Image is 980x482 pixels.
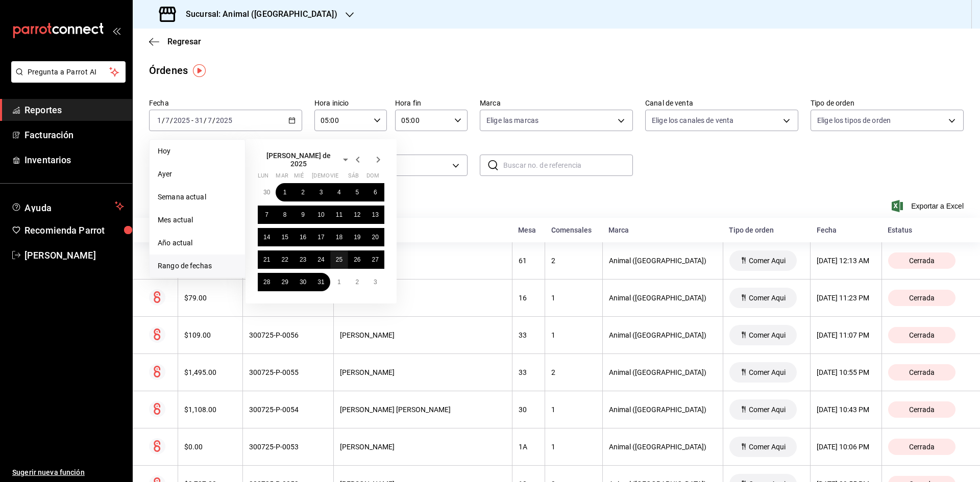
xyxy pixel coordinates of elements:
abbr: 11 de julio de 2025 [336,211,342,218]
div: [PERSON_NAME] [340,443,506,451]
button: open_drawer_menu [112,27,120,35]
div: $0.00 [184,443,236,451]
abbr: 23 de julio de 2025 [300,256,306,263]
span: Inventarios [24,153,124,167]
abbr: 1 de agosto de 2025 [337,278,341,286]
abbr: miércoles [294,172,304,183]
label: Marca [480,99,633,107]
abbr: 30 de junio de 2025 [263,189,270,196]
abbr: 7 de julio de 2025 [265,211,268,218]
button: 13 de julio de 2025 [366,206,384,224]
button: 26 de julio de 2025 [348,250,366,269]
span: Mes actual [158,215,237,225]
div: Órdenes [149,63,188,78]
input: ---- [215,116,233,124]
div: [DATE] 11:07 PM [817,331,875,339]
button: 14 de julio de 2025 [258,228,276,246]
div: 300725-P-0054 [249,405,327,414]
input: -- [194,116,204,124]
div: $1,495.00 [184,368,236,376]
button: 17 de julio de 2025 [312,228,330,246]
span: Elige los canales de venta [652,115,733,125]
button: [PERSON_NAME] de 2025 [258,151,352,168]
div: 33 [519,331,538,339]
span: Sugerir nueva función [12,467,124,478]
button: 4 de julio de 2025 [330,183,348,201]
abbr: 5 de julio de 2025 [355,189,359,196]
div: [DATE] 10:55 PM [817,368,875,376]
label: Canal de venta [645,99,798,107]
abbr: 27 de julio de 2025 [372,256,379,263]
div: 61 [519,257,538,265]
span: Rango de fechas [158,261,237,271]
abbr: sábado [348,172,359,183]
abbr: martes [276,172,288,183]
div: [DATE] 10:43 PM [817,405,875,414]
abbr: 2 de julio de 2025 [301,189,305,196]
span: Hoy [158,146,237,157]
span: Exportar a Excel [894,200,964,212]
button: 6 de julio de 2025 [366,183,384,201]
button: 12 de julio de 2025 [348,206,366,224]
div: 300725-P-0056 [249,331,327,339]
span: Ayer [158,169,237,180]
abbr: 21 de julio de 2025 [263,256,270,263]
abbr: 29 de julio de 2025 [281,278,288,286]
abbr: jueves [312,172,372,183]
abbr: 15 de julio de 2025 [281,234,288,241]
abbr: 10 de julio de 2025 [317,211,324,218]
span: [PERSON_NAME] [24,248,124,262]
span: Cerrada [905,294,939,302]
div: Mesa [518,226,538,234]
div: [DATE] 11:23 PM [817,294,875,302]
abbr: lunes [258,172,268,183]
button: Tooltip marker [193,64,206,77]
abbr: 8 de julio de 2025 [283,211,287,218]
button: 24 de julio de 2025 [312,250,330,269]
button: 28 de julio de 2025 [258,273,276,291]
abbr: 30 de julio de 2025 [300,278,306,286]
div: 16 [519,294,538,302]
button: Pregunta a Parrot AI [11,61,126,83]
div: 30 [519,405,538,414]
input: -- [165,116,170,124]
span: Pregunta a Parrot AI [28,67,110,78]
abbr: domingo [366,172,379,183]
div: 1 [551,294,596,302]
div: Animal ([GEOGRAPHIC_DATA]) [609,257,717,265]
span: Cerrada [905,368,939,376]
button: Regresar [149,37,201,46]
abbr: 26 de julio de 2025 [354,256,360,263]
span: / [212,116,215,124]
abbr: 3 de agosto de 2025 [374,278,377,286]
span: Cerrada [905,443,939,451]
button: 16 de julio de 2025 [294,228,312,246]
div: [DATE] 10:06 PM [817,443,875,451]
abbr: 22 de julio de 2025 [281,256,288,263]
button: 1 de agosto de 2025 [330,273,348,291]
span: / [204,116,207,124]
div: Comensales [551,226,596,234]
abbr: 24 de julio de 2025 [317,256,324,263]
span: / [170,116,173,124]
div: Animal ([GEOGRAPHIC_DATA]) [609,368,717,376]
span: Ayuda [24,200,111,212]
button: 18 de julio de 2025 [330,228,348,246]
div: 1 [551,331,596,339]
span: Comer Aqui [745,257,790,265]
div: $1,108.00 [184,405,236,414]
button: 20 de julio de 2025 [366,228,384,246]
span: Regresar [167,37,201,46]
span: Comer Aqui [745,443,790,451]
abbr: 28 de julio de 2025 [263,278,270,286]
button: 29 de julio de 2025 [276,273,293,291]
abbr: 17 de julio de 2025 [317,234,324,241]
button: 1 de julio de 2025 [276,183,293,201]
div: Animal ([GEOGRAPHIC_DATA]) [609,405,717,414]
button: 3 de julio de 2025 [312,183,330,201]
button: 19 de julio de 2025 [348,228,366,246]
span: Comer Aqui [745,405,790,414]
input: ---- [173,116,190,124]
div: 1 [551,405,596,414]
abbr: 25 de julio de 2025 [336,256,342,263]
